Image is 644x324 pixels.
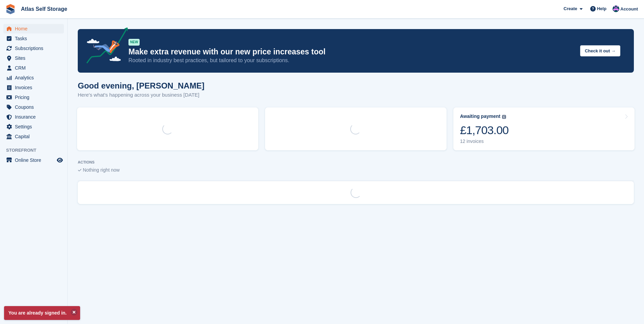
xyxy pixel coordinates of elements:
span: Invoices [15,83,55,92]
img: blank_slate_check_icon-ba018cac091ee9be17c0a81a6c232d5eb81de652e7a59be601be346b1b6ddf79.svg [78,169,81,172]
a: menu [3,34,64,43]
div: NEW [128,39,140,46]
span: Help [597,5,606,12]
span: Account [620,6,638,13]
span: Coupons [15,102,55,112]
a: menu [3,155,64,165]
span: CRM [15,63,55,73]
span: Settings [15,122,55,131]
span: Home [15,24,55,33]
span: Capital [15,132,55,141]
a: menu [3,83,64,92]
span: Create [564,5,577,12]
a: menu [3,73,64,82]
img: Ryan Carroll [613,5,619,12]
img: price-adjustments-announcement-icon-8257ccfd72463d97f412b2fc003d46551f7dbcb40ab6d574587a9cd5c0d94... [81,27,128,66]
p: ACTIONS [78,160,634,165]
a: Preview store [56,156,64,164]
span: Subscriptions [15,44,55,53]
p: Rooted in industry best practices, but tailored to your subscriptions. [128,57,575,64]
a: menu [3,132,64,141]
a: menu [3,53,64,63]
img: stora-icon-8386f47178a22dfd0bd8f6a31ec36ba5ce8667c1dd55bd0f319d3a0aa187defe.svg [5,4,16,14]
span: Tasks [15,34,55,43]
p: Make extra revenue with our new price increases tool [128,47,575,57]
a: menu [3,63,64,73]
a: menu [3,93,64,102]
span: Storefront [6,147,67,154]
button: Check it out → [580,45,620,56]
a: menu [3,44,64,53]
span: Online Store [15,155,55,165]
a: Atlas Self Storage [18,3,70,15]
span: Analytics [15,73,55,82]
a: menu [3,102,64,112]
a: menu [3,122,64,131]
div: £1,703.00 [460,123,509,137]
span: Sites [15,53,55,63]
p: You are already signed in. [4,306,80,320]
div: 12 invoices [460,139,509,144]
div: Awaiting payment [460,114,501,119]
a: menu [3,24,64,33]
span: Pricing [15,93,55,102]
a: menu [3,112,64,122]
p: Here's what's happening across your business [DATE] [78,91,205,99]
a: Awaiting payment £1,703.00 12 invoices [453,107,635,150]
span: Nothing right now [83,167,120,173]
h1: Good evening, [PERSON_NAME] [78,81,205,90]
img: icon-info-grey-7440780725fd019a000dd9b08b2336e03edf1995a4989e88bcd33f0948082b44.svg [502,115,506,119]
span: Insurance [15,112,55,122]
